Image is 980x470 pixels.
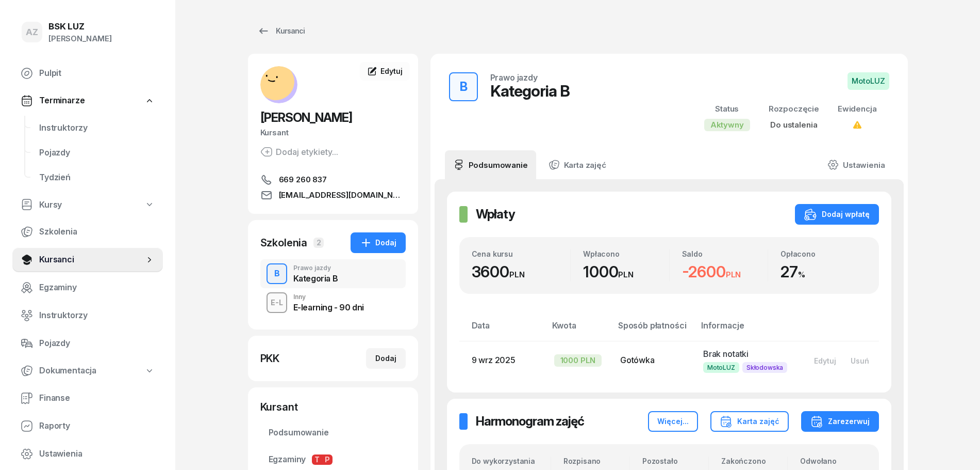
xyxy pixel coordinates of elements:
[26,28,38,37] span: AZ
[39,67,155,80] span: Pulpit
[248,21,314,41] a: Kursanci
[472,355,516,365] span: 9 wrz 2025
[12,414,163,438] a: Raporty
[704,102,750,116] div: Status
[12,193,163,217] a: Kursy
[490,73,538,82] div: Prawo jazdy
[39,364,96,378] span: Dokumentacja
[612,319,695,341] th: Sposób płatności
[267,296,287,309] div: E-L
[780,262,867,281] div: 27
[445,150,536,179] a: Podsumowanie
[279,189,406,201] span: [EMAIL_ADDRESS][DOMAIN_NAME]
[455,76,471,97] div: B
[270,265,284,283] div: B
[583,249,669,258] div: Wpłacono
[800,457,866,465] div: Odwołano
[39,391,155,405] span: Finanse
[814,356,836,365] div: Edytuj
[704,119,750,131] div: Aktywny
[269,426,397,440] span: Podsumowanie
[810,415,870,428] div: Zarezerwuj
[39,198,62,212] span: Kursy
[695,319,799,341] th: Informacje
[313,238,324,248] span: 2
[267,263,287,284] button: B
[12,89,163,113] a: Terminarze
[618,270,634,279] small: PLN
[12,275,163,300] a: Egzaminy
[260,236,308,250] div: Szkolenia
[642,457,708,465] div: Pozostało
[48,32,112,45] div: [PERSON_NAME]
[260,189,406,201] a: [EMAIL_ADDRESS][DOMAIN_NAME]
[703,349,749,359] span: Brak notatki
[721,457,787,465] div: Zakończono
[710,411,789,432] button: Karta zajęć
[459,319,546,341] th: Data
[851,356,869,365] div: Usuń
[279,174,327,186] span: 669 260 837
[472,457,551,465] div: Do wykorzystania
[769,102,819,116] div: Rozpoczęcie
[583,262,669,281] div: 1000
[260,174,406,186] a: 669 260 837
[360,237,396,249] div: Dodaj
[509,270,525,279] small: PLN
[293,294,364,300] div: Inny
[267,292,287,313] button: E-L
[260,351,280,366] div: PKK
[720,415,779,428] div: Karta zajęć
[620,354,687,367] div: Gotówka
[780,249,867,258] div: Opłacono
[39,94,85,107] span: Terminarze
[476,206,515,223] h2: Wpłaty
[703,362,739,373] span: MotoLUZ
[260,420,406,445] a: Podsumowanie
[804,208,870,221] div: Dodaj wpłatę
[12,331,163,356] a: Pojazdy
[322,455,333,465] span: P
[726,270,741,279] small: PLN
[476,413,584,430] h2: Harmonogram zajęć
[260,146,338,158] button: Dodaj etykiety...
[293,265,338,271] div: Prawo jazdy
[39,146,155,160] span: Pojazdy
[742,362,787,373] span: Skłodowska
[472,249,571,258] div: Cena kursu
[546,319,612,341] th: Kwota
[260,288,406,317] button: E-LInnyE-learning - 90 dni
[39,309,155,322] span: Instruktorzy
[360,62,409,81] a: Edytuj
[293,274,338,283] div: Kategoria B
[39,281,155,294] span: Egzaminy
[795,204,879,225] button: Dodaj wpłatę
[12,247,163,272] a: Kursanci
[843,352,876,369] button: Usuń
[31,140,163,165] a: Pojazdy
[12,359,163,383] a: Dokumentacja
[260,126,406,139] div: Kursant
[472,262,571,281] div: 3600
[12,386,163,411] a: Finanse
[260,259,406,288] button: BPrawo jazdyKategoria B
[848,72,889,90] button: MotoLUZ
[380,67,402,75] span: Edytuj
[449,72,478,101] button: B
[657,415,689,428] div: Więcej...
[490,82,570,100] div: Kategoria B
[293,303,364,311] div: E-learning - 90 dni
[12,61,163,86] a: Pulpit
[554,354,602,367] div: 1000 PLN
[819,150,893,179] a: Ustawienia
[682,249,768,258] div: Saldo
[375,352,396,365] div: Dodaj
[39,253,144,267] span: Kursanci
[351,232,406,253] button: Dodaj
[312,455,322,465] span: T
[366,348,406,369] button: Dodaj
[260,400,406,414] div: Kursant
[31,116,163,140] a: Instruktorzy
[770,120,817,130] span: Do ustalenia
